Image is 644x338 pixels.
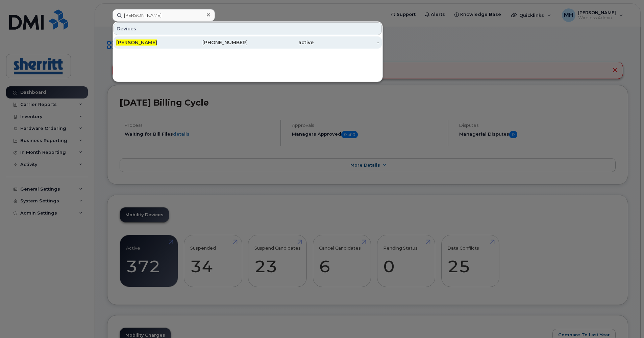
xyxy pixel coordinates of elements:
[114,36,382,49] a: [PERSON_NAME][PHONE_NUMBER]active-
[314,39,379,46] div: -
[114,22,382,35] div: Devices
[182,39,248,46] div: [PHONE_NUMBER]
[116,39,157,46] span: [PERSON_NAME]
[248,39,314,46] div: active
